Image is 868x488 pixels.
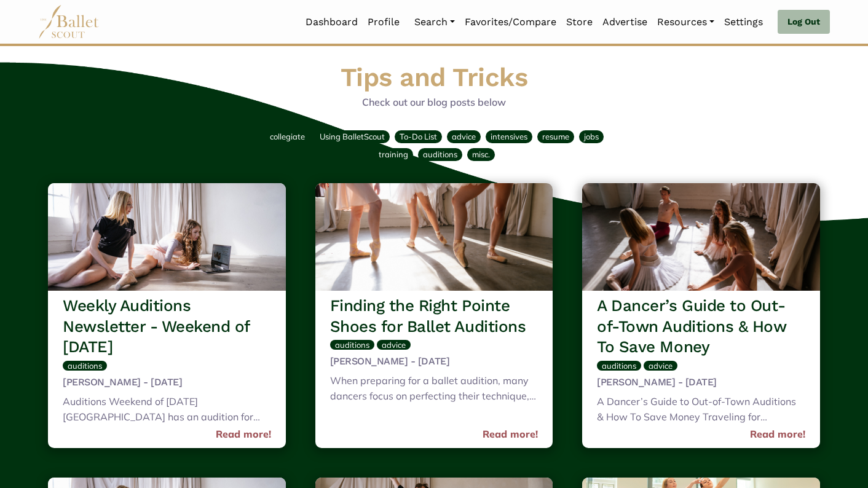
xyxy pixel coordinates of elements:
h1: Tips and Tricks [43,61,825,95]
a: Store [561,9,598,35]
span: auditions [423,149,457,159]
span: advice [649,361,673,371]
span: Using BalletScout [320,132,385,141]
h3: A Dancer’s Guide to Out-of-Town Auditions & How To Save Money [597,296,805,358]
span: advice [452,132,476,141]
div: A Dancer’s Guide to Out-of-Town Auditions & How To Save Money Traveling for auditions can be both... [597,394,805,428]
img: header_image.img [582,183,820,291]
span: auditions [335,340,369,350]
div: When preparing for a ballet audition, many dancers focus on perfecting their technique, refining ... [330,373,539,407]
h3: Finding the Right Pointe Shoes for Ballet Auditions [330,296,539,337]
span: resume [542,132,569,141]
a: Read more! [483,427,538,443]
a: Favorites/Compare [460,9,561,35]
h3: Weekly Auditions Newsletter - Weekend of [DATE] [63,296,271,358]
a: Read more! [216,427,271,443]
img: header_image.img [48,183,286,291]
a: Search [409,9,460,35]
p: Check out our blog posts below [43,95,825,111]
h5: [PERSON_NAME] - [DATE] [597,376,805,389]
a: Read more! [750,427,805,443]
span: auditions [68,361,102,371]
span: misc. [472,149,490,159]
span: intensives [491,132,527,141]
h5: [PERSON_NAME] - [DATE] [63,376,271,389]
a: Advertise [598,9,652,35]
h5: [PERSON_NAME] - [DATE] [330,355,539,368]
div: Auditions Weekend of [DATE] [GEOGRAPHIC_DATA] has an audition for admittance into the Dance Depar... [63,394,271,428]
span: training [379,149,408,159]
a: Profile [363,9,404,35]
a: Dashboard [301,9,363,35]
span: collegiate [270,132,305,141]
a: Log Out [778,10,830,34]
span: auditions [602,361,636,371]
span: jobs [584,132,599,141]
span: To-Do List [400,132,437,141]
span: advice [382,340,406,350]
a: Settings [719,9,768,35]
img: header_image.img [315,183,553,291]
a: Resources [652,9,719,35]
